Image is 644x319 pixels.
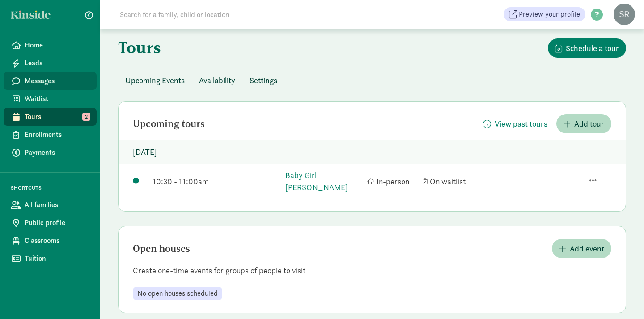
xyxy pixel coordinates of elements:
[125,74,185,86] span: Upcoming Events
[4,90,97,108] a: Waitlist
[242,71,284,90] button: Settings
[476,114,555,133] button: View past tours
[599,276,644,319] iframe: Chat Widget
[4,108,97,126] a: Tours 2
[119,140,626,164] p: [DATE]
[153,175,281,187] div: 10:30 - 11:00am
[566,42,619,54] span: Schedule a tour
[4,214,97,232] a: Public profile
[25,94,89,104] span: Waitlist
[118,38,161,56] h1: Tours
[4,250,97,268] a: Tuition
[476,119,555,129] a: View past tours
[570,242,604,255] span: Add event
[4,144,97,162] a: Payments
[119,265,626,276] p: Create one-time events for groups of people to visit
[25,129,89,140] span: Enrollments
[504,7,585,21] a: Preview your profile
[4,232,97,250] a: Classrooms
[25,76,89,86] span: Messages
[137,289,218,298] span: No open houses scheduled
[25,111,89,122] span: Tours
[199,74,235,86] span: Availability
[25,147,89,158] span: Payments
[4,126,97,144] a: Enrollments
[25,235,89,246] span: Classrooms
[4,36,97,54] a: Home
[192,71,242,90] button: Availability
[25,217,89,228] span: Public profile
[556,114,611,133] button: Add tour
[4,196,97,214] a: All families
[82,113,90,121] span: 2
[25,200,89,210] span: All families
[118,71,192,90] button: Upcoming Events
[25,253,89,264] span: Tuition
[4,54,97,72] a: Leads
[367,175,419,187] div: In-person
[114,5,365,23] input: Search for a family, child or location
[133,119,205,129] h2: Upcoming tours
[574,118,604,130] span: Add tour
[548,38,626,58] button: Schedule a tour
[519,9,580,20] span: Preview your profile
[133,243,190,254] h2: Open houses
[4,72,97,90] a: Messages
[552,239,611,258] button: Add event
[423,175,500,187] div: On waitlist
[25,40,89,51] span: Home
[285,169,362,193] a: Baby Girl [PERSON_NAME]
[250,74,277,86] span: Settings
[25,58,89,68] span: Leads
[495,118,547,130] span: View past tours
